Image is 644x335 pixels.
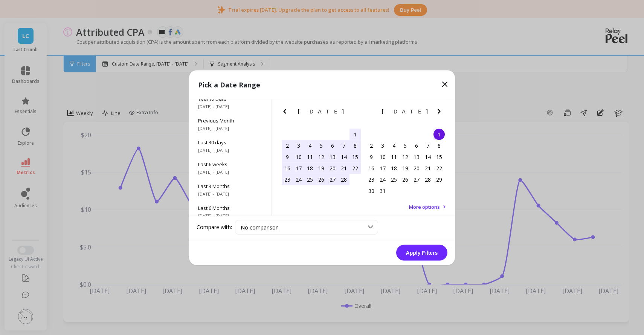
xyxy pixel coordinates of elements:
[198,103,262,109] span: [DATE] - [DATE]
[198,139,262,145] span: Last 30 days
[304,140,316,151] div: Choose Tuesday, February 4th, 2025
[396,245,447,260] button: Apply Filters
[400,151,411,162] div: Choose Wednesday, March 12th, 2025
[351,107,363,119] button: Next Month
[198,169,262,175] span: [DATE] - [DATE]
[400,174,411,185] div: Choose Wednesday, March 26th, 2025
[366,174,377,185] div: Choose Sunday, March 23rd, 2025
[304,151,316,162] div: Choose Tuesday, February 11th, 2025
[316,162,327,174] div: Choose Wednesday, February 19th, 2025
[433,140,445,151] div: Choose Saturday, March 8th, 2025
[327,140,338,151] div: Choose Thursday, February 6th, 2025
[400,162,411,174] div: Choose Wednesday, March 19th, 2025
[293,162,304,174] div: Choose Monday, February 17th, 2025
[293,140,304,151] div: Choose Monday, February 3rd, 2025
[327,162,338,174] div: Choose Thursday, February 20th, 2025
[433,151,445,162] div: Choose Saturday, March 15th, 2025
[435,107,447,119] button: Next Month
[377,162,388,174] div: Choose Monday, March 17th, 2025
[304,174,316,185] div: Choose Tuesday, February 25th, 2025
[338,151,349,162] div: Choose Friday, February 14th, 2025
[366,151,377,162] div: Choose Sunday, March 9th, 2025
[316,151,327,162] div: Choose Wednesday, February 12th, 2025
[433,162,445,174] div: Choose Saturday, March 22nd, 2025
[366,140,377,151] div: Choose Sunday, March 2nd, 2025
[388,174,400,185] div: Choose Tuesday, March 25th, 2025
[411,151,422,162] div: Choose Thursday, March 13th, 2025
[377,174,388,185] div: Choose Monday, March 24th, 2025
[422,174,433,185] div: Choose Friday, March 28th, 2025
[282,174,293,185] div: Choose Sunday, February 23rd, 2025
[388,151,400,162] div: Choose Tuesday, March 11th, 2025
[377,140,388,151] div: Choose Monday, March 3rd, 2025
[241,223,279,231] span: No comparison
[400,140,411,151] div: Choose Wednesday, March 5th, 2025
[349,128,361,140] div: Choose Saturday, February 1st, 2025
[422,151,433,162] div: Choose Friday, March 14th, 2025
[198,161,262,167] span: Last 6 weeks
[388,140,400,151] div: Choose Tuesday, March 4th, 2025
[280,107,292,119] button: Previous Month
[293,151,304,162] div: Choose Monday, February 10th, 2025
[198,191,262,197] span: [DATE] - [DATE]
[411,162,422,174] div: Choose Thursday, March 20th, 2025
[349,140,361,151] div: Choose Saturday, February 8th, 2025
[282,140,293,151] div: Choose Sunday, February 2nd, 2025
[198,182,262,189] span: Last 3 Months
[377,185,388,196] div: Choose Monday, March 31st, 2025
[282,162,293,174] div: Choose Sunday, February 16th, 2025
[388,162,400,174] div: Choose Tuesday, March 18th, 2025
[338,140,349,151] div: Choose Friday, February 7th, 2025
[422,140,433,151] div: Choose Friday, March 7th, 2025
[198,213,262,219] span: [DATE] - [DATE]
[411,140,422,151] div: Choose Thursday, March 6th, 2025
[298,108,345,114] span: [DATE]
[377,151,388,162] div: Choose Monday, March 10th, 2025
[304,162,316,174] div: Choose Tuesday, February 18th, 2025
[409,203,440,210] span: More options
[316,140,327,151] div: Choose Wednesday, February 5th, 2025
[293,174,304,185] div: Choose Monday, February 24th, 2025
[422,162,433,174] div: Choose Friday, March 21st, 2025
[366,185,377,196] div: Choose Sunday, March 30th, 2025
[366,128,445,196] div: month 2025-03
[338,174,349,185] div: Choose Friday, February 28th, 2025
[327,151,338,162] div: Choose Thursday, February 13th, 2025
[282,128,361,185] div: month 2025-02
[349,162,361,174] div: Choose Saturday, February 22nd, 2025
[349,151,361,162] div: Choose Saturday, February 15th, 2025
[198,79,260,90] p: Pick a Date Range
[433,174,445,185] div: Choose Saturday, March 29th, 2025
[338,162,349,174] div: Choose Friday, February 21st, 2025
[411,174,422,185] div: Choose Thursday, March 27th, 2025
[198,117,262,124] span: Previous Month
[433,128,445,140] div: Choose Saturday, March 1st, 2025
[197,223,232,231] label: Compare with:
[327,174,338,185] div: Choose Thursday, February 27th, 2025
[198,204,262,211] span: Last 6 Months
[366,162,377,174] div: Choose Sunday, March 16th, 2025
[198,125,262,131] span: [DATE] - [DATE]
[316,174,327,185] div: Choose Wednesday, February 26th, 2025
[282,151,293,162] div: Choose Sunday, February 9th, 2025
[364,107,376,119] button: Previous Month
[198,147,262,153] span: [DATE] - [DATE]
[382,108,429,114] span: [DATE]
